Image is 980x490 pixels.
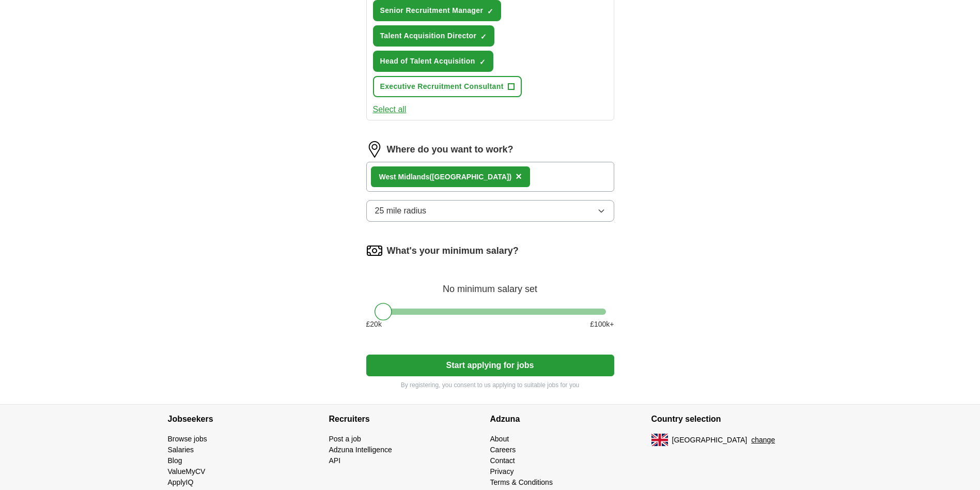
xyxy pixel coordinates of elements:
[373,51,493,72] button: Head of Talent Acquisition✓
[168,435,207,443] a: Browse jobs
[375,205,427,217] span: 25 mile radius
[516,169,522,185] button: ×
[380,81,504,92] span: Executive Recruitment Consultant
[366,355,614,376] button: Start applying for jobs
[516,171,522,182] span: ×
[672,435,748,446] span: [GEOGRAPHIC_DATA]
[651,405,813,434] h4: Country selection
[329,435,361,443] a: Post a job
[168,478,194,486] a: ApplyIQ
[379,172,512,182] div: lands
[379,173,411,181] strong: West Mid
[751,435,775,446] button: change
[373,103,407,116] button: Select all
[329,456,341,465] a: API
[329,446,392,454] a: Adzuna Intelligence
[487,7,493,16] span: ✓
[651,434,668,446] img: UK flag
[490,435,509,443] a: About
[429,173,511,181] span: ([GEOGRAPHIC_DATA])
[366,141,383,158] img: location.png
[168,456,182,465] a: Blog
[480,33,487,41] span: ✓
[373,76,522,97] button: Executive Recruitment Consultant
[366,271,614,296] div: No minimum salary set
[479,58,486,66] span: ✓
[490,446,516,454] a: Careers
[490,478,553,486] a: Terms & Conditions
[380,30,477,41] span: Talent Acquisition Director
[380,5,484,16] span: Senior Recruitment Manager
[366,380,614,390] p: By registering, you consent to us applying to suitable jobs for you
[366,319,382,330] span: £ 20 k
[387,244,519,258] label: What's your minimum salary?
[380,56,475,67] span: Head of Talent Acquisition
[490,456,515,465] a: Contact
[490,467,514,476] a: Privacy
[168,467,206,476] a: ValueMyCV
[168,446,194,454] a: Salaries
[373,25,495,47] button: Talent Acquisition Director✓
[366,200,614,222] button: 25 mile radius
[366,242,383,259] img: salary.png
[590,319,614,330] span: £ 100 k+
[387,143,514,157] label: Where do you want to work?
